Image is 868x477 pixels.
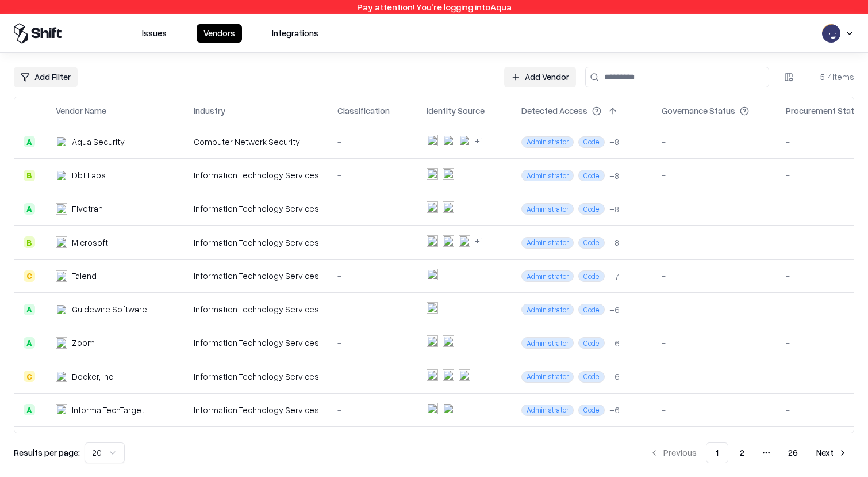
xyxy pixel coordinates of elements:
img: salesforce.com [459,135,470,146]
div: + 8 [609,170,619,182]
nav: pagination [643,442,854,463]
img: entra.microsoft.com [427,403,438,414]
div: - [337,371,408,383]
img: Docker, Inc [56,371,67,382]
div: Information Technology Services [194,371,319,383]
div: + 8 [609,136,619,148]
div: + 8 [609,203,619,215]
div: - [337,337,408,349]
div: + 7 [609,270,619,283]
button: Issues [135,24,174,43]
img: entra.microsoft.com [427,335,438,347]
span: Code [578,203,605,215]
div: - [662,371,767,383]
div: Industry [194,105,225,117]
img: entra.microsoft.com [443,369,454,381]
div: Information Technology Services [194,203,319,215]
div: - [337,203,408,215]
span: Code [578,136,605,148]
img: aws.amazon.com [427,369,438,381]
div: Talend [72,270,97,282]
div: Detected Access [521,105,587,117]
button: +8 [609,136,619,148]
div: - [662,203,767,215]
div: - [337,303,408,315]
img: entra.microsoft.com [443,235,454,247]
div: A [24,136,35,147]
img: entra.microsoft.com [427,201,438,213]
button: Integrations [265,24,325,43]
div: - [337,404,408,416]
div: Information Technology Services [194,236,319,249]
div: - [662,270,767,282]
img: Zoom [56,337,67,349]
img: snowflake.com [427,269,438,280]
img: salesforce.com [459,235,470,247]
button: +1 [475,235,483,247]
span: Code [578,337,605,349]
div: Computer Network Security [194,136,319,148]
div: - [662,136,767,148]
div: Zoom [72,337,95,349]
span: Code [578,237,605,249]
button: +6 [609,371,620,383]
img: Fivetran [56,203,67,215]
div: Microsoft [72,236,108,249]
span: Code [578,371,605,383]
div: Fivetran [72,203,103,215]
img: aws.amazon.com [427,235,438,247]
img: Microsoft [56,236,67,248]
img: dbt Labs [56,170,67,181]
div: Identity Source [427,105,485,117]
span: Administrator [521,136,574,148]
div: B [24,236,35,248]
button: Vendors [197,24,242,43]
div: Information Technology Services [194,303,319,315]
div: + 1 [475,235,483,247]
span: Administrator [521,304,574,315]
p: Results per page: [14,447,80,459]
button: 1 [706,442,728,463]
img: Aqua Security [56,136,67,147]
img: salesforce.com [427,302,438,314]
div: Procurement Status [786,105,863,117]
div: C [24,371,35,382]
div: Information Technology Services [194,270,319,282]
div: - [662,303,767,315]
div: 514 items [808,71,854,83]
div: + 6 [609,337,620,349]
span: Administrator [521,170,574,181]
span: Administrator [521,203,574,215]
img: snowflake.com [443,201,454,213]
div: Information Technology Services [194,337,319,349]
div: - [337,236,408,249]
a: Add Vendor [504,67,576,87]
span: Administrator [521,371,574,383]
span: Code [578,270,605,282]
div: A [24,304,35,315]
button: Add Filter [14,67,78,87]
div: - [662,404,767,416]
img: salesforce.com [459,369,470,381]
div: - [662,337,767,349]
img: Guidewire Software [56,304,67,315]
span: Administrator [521,337,574,349]
div: Governance Status [662,105,735,117]
div: B [24,170,35,181]
div: + 6 [609,304,620,316]
button: +7 [609,270,619,283]
button: +6 [609,304,620,316]
button: +1 [475,135,483,147]
div: + 6 [609,371,620,383]
div: Guidewire Software [72,303,147,315]
span: Administrator [521,270,574,282]
div: - [337,136,408,148]
div: A [24,404,35,415]
button: 26 [779,442,807,463]
div: Classification [337,105,390,117]
div: - [337,169,408,181]
div: Docker, Inc [72,371,113,383]
span: Code [578,405,605,416]
span: Code [578,170,605,181]
div: Information Technology Services [194,404,319,416]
